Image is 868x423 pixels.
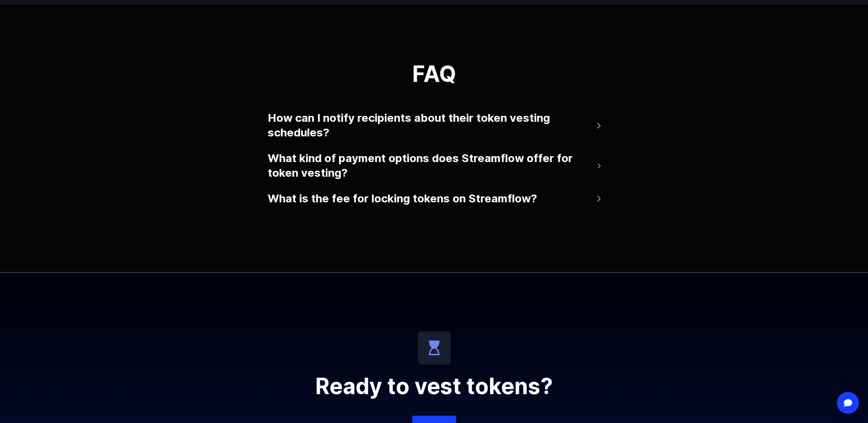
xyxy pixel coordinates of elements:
[268,147,601,184] button: What kind of payment options does Streamflow offer for token vesting?
[837,392,859,414] div: Open Intercom Messenger
[215,375,654,397] h2: Ready to vest tokens?
[268,188,601,210] button: What is the fee for locking tokens on Streamflow?
[268,63,601,85] h3: FAQ
[268,107,601,144] button: How can I notify recipients about their token vesting schedules?
[418,331,451,364] img: icon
